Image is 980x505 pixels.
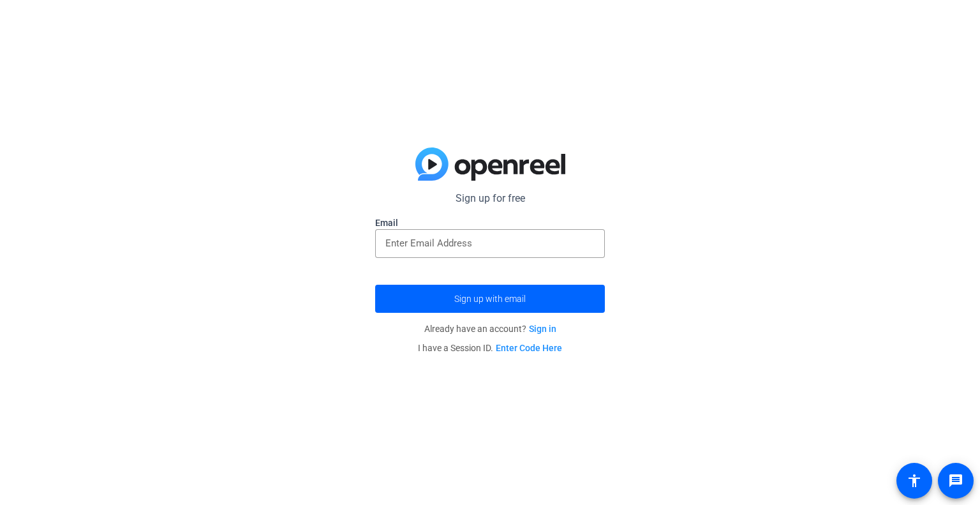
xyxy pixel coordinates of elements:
span: Already have an account? [424,324,556,334]
span: I have a Session ID. [418,343,562,353]
mat-icon: message [948,473,963,488]
a: Enter Code Here [496,343,562,353]
input: Enter Email Address [385,236,595,251]
mat-icon: accessibility [907,473,922,488]
a: Sign in [529,324,556,334]
button: Sign up with email [375,285,605,313]
img: blue-gradient.svg [415,147,565,181]
p: Sign up for free [375,191,605,206]
label: Email [375,216,605,229]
